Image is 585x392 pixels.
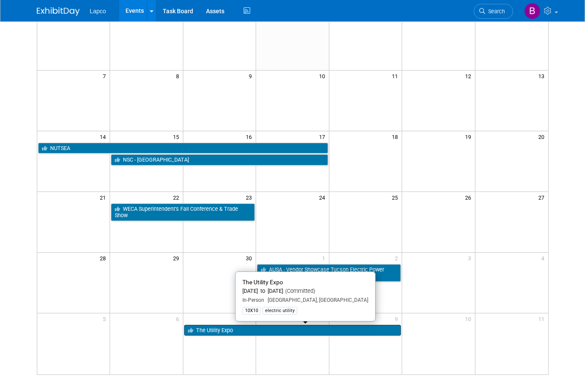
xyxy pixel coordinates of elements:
span: 7 [102,71,110,81]
span: 1 [321,253,329,263]
span: 28 [99,253,110,263]
span: Search [485,8,505,15]
span: 10 [318,71,329,81]
span: 27 [537,192,548,203]
span: 30 [245,253,256,263]
a: NSC - [GEOGRAPHIC_DATA] [111,154,328,165]
span: 13 [537,71,548,81]
span: 9 [248,71,256,81]
span: 5 [102,313,110,324]
span: 29 [172,253,183,263]
span: 17 [318,131,329,142]
span: 24 [318,192,329,203]
span: 2 [394,253,402,263]
span: 11 [391,71,402,81]
div: electric utility [263,307,297,315]
span: 6 [175,313,183,324]
span: In-Person [242,297,264,303]
span: 14 [99,131,110,142]
a: AUSA - Vendor Showcase Tucson Electric Power 2025 [257,264,401,282]
span: 20 [537,131,548,142]
span: 25 [391,192,402,203]
a: The Utility Expo [184,325,401,336]
span: 18 [391,131,402,142]
span: 3 [467,253,475,263]
img: Bret Blanco [524,3,540,19]
span: 21 [99,192,110,203]
span: 11 [537,313,548,324]
span: 16 [245,131,256,142]
span: 10 [464,313,475,324]
img: ExhibitDay [37,7,80,16]
span: 4 [540,253,548,263]
span: 9 [394,313,402,324]
span: 26 [464,192,475,203]
span: 8 [175,71,183,81]
span: The Utility Expo [242,279,283,286]
span: 12 [464,71,475,81]
span: 19 [464,131,475,142]
span: Lapco [90,8,106,15]
span: 15 [172,131,183,142]
div: 10X10 [242,307,261,315]
a: WECA Superintendent’s Fall Conference & Trade Show [111,203,255,221]
div: [DATE] to [DATE] [242,288,368,295]
a: Search [474,4,513,19]
span: 23 [245,192,256,203]
span: 22 [172,192,183,203]
span: [GEOGRAPHIC_DATA], [GEOGRAPHIC_DATA] [264,297,368,303]
span: (Committed) [283,288,315,294]
a: NUTSEA [38,143,328,154]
